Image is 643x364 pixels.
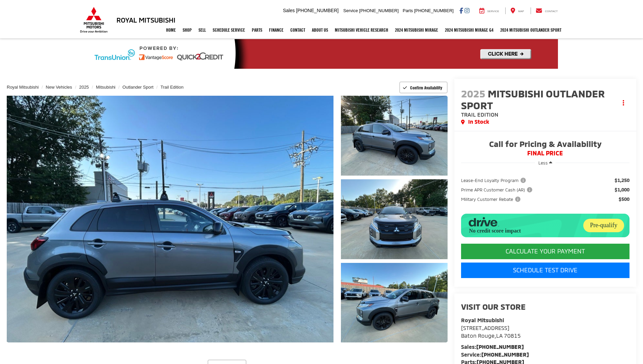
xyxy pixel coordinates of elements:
a: [STREET_ADDRESS] Baton Rouge,LA 70815 [461,325,521,339]
a: Trail Edition [161,85,184,90]
button: Lease-End Loyalty Program [461,177,528,184]
span: 70815 [504,332,521,339]
button: Less [535,157,556,169]
button: Confirm Availability [399,82,448,93]
a: Service [474,7,504,14]
span: [STREET_ADDRESS] [461,325,509,331]
span: Contact [545,10,558,13]
img: 2025 Mitsubishi Outlander Sport Trail Edition [340,262,448,343]
img: 2025 Mitsubishi Outlander Sport Trail Edition [3,94,337,344]
a: [PHONE_NUMBER] [476,343,524,350]
a: 2024 Mitsubishi Mirage G4 [441,22,497,38]
a: Mitsubishi [96,85,115,90]
a: 2025 [79,85,89,90]
span: 2025 [461,87,485,99]
a: Mitsubishi Vehicle Research [331,22,392,38]
a: Instagram: Click to visit our Instagram page [464,8,470,13]
strong: Royal Mitsubishi [461,317,504,323]
a: Expand Photo 1 [341,96,448,176]
span: Prime APR Customer Cash (AR) [461,186,534,193]
button: Actions [618,97,629,109]
span: Service [343,8,358,13]
span: dropdown dots [623,100,624,105]
img: 2025 Mitsubishi Outlander Sport Trail Edition [340,178,448,260]
strong: Service: [461,351,529,358]
strong: Sales: [461,343,524,350]
span: $1,000 [615,186,629,193]
span: Mitsubishi Outlander Sport [461,87,605,111]
a: Home [163,22,179,38]
a: Facebook: Click to visit our Facebook page [459,8,463,13]
a: Expand Photo 0 [7,96,333,342]
span: In Stock [468,118,489,126]
a: Contact [287,22,309,38]
button: Prime APR Customer Cash (AR) [461,186,535,193]
span: $500 [619,196,629,203]
button: Military Customer Rebate [461,196,523,203]
a: About Us [309,22,331,38]
a: 2024 Mitsubishi Mirage [392,22,441,38]
span: FINAL PRICE [461,150,629,157]
h3: Royal Mitsubishi [116,16,176,24]
a: Royal Mitsubishi [7,85,39,90]
span: LA [496,332,503,339]
span: Baton Rouge [461,332,494,339]
span: Confirm Availability [410,85,442,90]
a: Shop [179,22,195,38]
span: Parts [403,8,413,13]
span: Call for Pricing & Availability [461,140,629,150]
a: Contact [531,7,563,14]
span: $1,250 [615,177,629,184]
a: Expand Photo 2 [341,179,448,259]
span: [PHONE_NUMBER] [359,8,399,13]
a: Expand Photo 3 [341,263,448,343]
img: Mitsubishi [79,7,109,33]
h2: Visit our Store [461,302,629,311]
: CALCULATE YOUR PAYMENT [461,244,629,259]
span: Less [538,160,548,165]
a: [PHONE_NUMBER] [481,351,529,358]
a: New Vehicles [46,85,72,90]
span: [PHONE_NUMBER] [414,8,454,13]
a: Parts: Opens in a new tab [248,22,266,38]
img: 2025 Mitsubishi Outlander Sport Trail Edition [340,95,448,176]
a: Outlander Sport [123,85,154,90]
a: Finance [266,22,287,38]
a: Sell [195,22,209,38]
span: Military Customer Rebate [461,196,522,203]
span: Map [518,10,524,13]
a: 2024 Mitsubishi Outlander SPORT [497,22,565,38]
img: Quick2Credit [85,39,558,69]
span: Trail Edition [461,111,498,118]
span: , [461,332,521,339]
span: [PHONE_NUMBER] [296,8,339,13]
span: Sales [283,8,295,13]
span: Service [487,10,499,13]
span: Lease-End Loyalty Program [461,177,527,184]
a: Schedule Service: Opens in a new tab [209,22,248,38]
a: Schedule Test Drive [461,263,629,278]
a: Map [505,7,529,14]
